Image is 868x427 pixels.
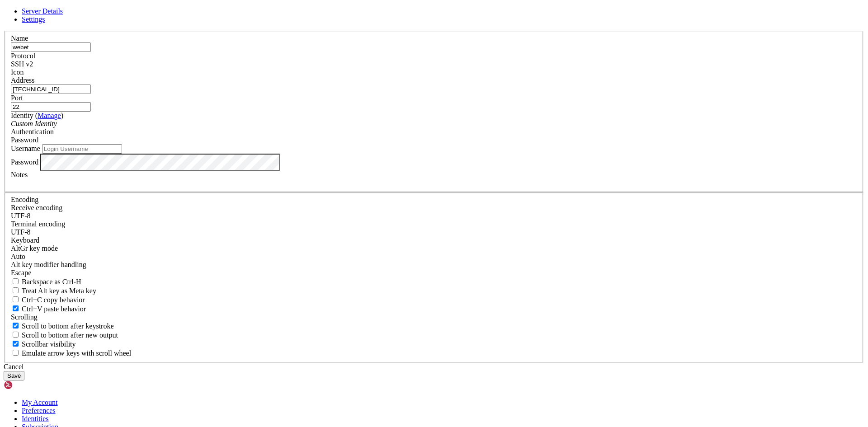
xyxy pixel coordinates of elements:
input: Ctrl+C copy behavior [13,296,19,302]
div: UTF-8 [11,228,857,236]
label: Ctrl-C copies if true, send ^C to host if false. Ctrl-Shift-C sends ^C to host if true, copies if... [11,296,85,304]
span: Ctrl+C copy behavior [22,296,85,304]
div: Cancel [4,363,864,371]
label: Whether to scroll to the bottom on any keystroke. [11,322,114,330]
span: UTF-8 [11,228,31,236]
span: Password [11,136,38,144]
a: Preferences [22,407,56,414]
button: Save [4,371,24,380]
label: Port [11,94,23,102]
input: Scroll to bottom after new output [13,332,19,338]
span: Ctrl+V paste behavior [22,305,86,313]
input: Server Name [11,42,91,52]
span: SSH v2 [11,60,33,68]
input: Host Name or IP [11,84,91,94]
label: Scrolling [11,313,38,321]
label: The default terminal encoding. ISO-2022 enables character map translations (like graphics maps). ... [11,220,65,228]
div: SSH v2 [11,60,857,68]
span: Treat Alt key as Meta key [22,287,96,295]
label: Password [11,158,38,165]
span: Scrollbar visibility [22,340,76,348]
input: Port Number [11,102,91,112]
span: Emulate arrow keys with scroll wheel [22,349,131,357]
div: UTF-8 [11,212,857,220]
span: Escape [11,269,31,277]
label: If true, the backspace should send BS ('\x08', aka ^H). Otherwise the backspace key should send '... [11,278,81,286]
input: Scroll to bottom after keystroke [13,323,19,328]
label: The vertical scrollbar mode. [11,340,76,348]
a: My Account [22,399,58,406]
label: Scroll to bottom after new output. [11,331,118,339]
input: Ctrl+V paste behavior [13,305,19,311]
span: Auto [11,253,25,260]
a: Settings [22,15,45,23]
label: Encoding [11,196,38,203]
label: Controls how the Alt key is handled. Escape: Send an ESC prefix. 8-Bit: Add 128 to the typed char... [11,261,86,268]
a: Identities [22,415,49,422]
span: ( ) [35,112,63,119]
div: Password [11,136,857,144]
label: Protocol [11,52,35,60]
label: Address [11,76,34,84]
input: Emulate arrow keys with scroll wheel [13,350,19,356]
input: Backspace as Ctrl-H [13,278,19,284]
div: Auto [11,253,857,261]
label: Name [11,34,28,42]
span: Scroll to bottom after new output [22,331,118,339]
label: Keyboard [11,236,39,244]
label: Icon [11,68,24,76]
label: When using the alternative screen buffer, and DECCKM (Application Cursor Keys) is active, mouse w... [11,349,131,357]
label: Ctrl+V pastes if true, sends ^V to host if false. Ctrl+Shift+V sends ^V to host if true, pastes i... [11,305,86,313]
label: Authentication [11,128,54,136]
input: Treat Alt key as Meta key [13,287,19,293]
label: Set the expected encoding for data received from the host. If the encodings do not match, visual ... [11,204,62,211]
input: Scrollbar visibility [13,341,19,347]
span: UTF-8 [11,212,31,220]
input: Login Username [42,144,122,154]
span: Backspace as Ctrl-H [22,278,81,286]
span: Scroll to bottom after keystroke [22,322,114,330]
a: Manage [38,112,61,119]
label: Username [11,145,40,152]
label: Whether the Alt key acts as a Meta key or as a distinct Alt key. [11,287,96,295]
label: Identity [11,112,63,119]
i: Custom Identity [11,120,57,127]
label: Notes [11,171,28,178]
div: Custom Identity [11,120,857,128]
a: Server Details [22,7,63,15]
label: Set the expected encoding for data received from the host. If the encodings do not match, visual ... [11,244,58,252]
img: Shellngn [4,380,56,389]
div: Escape [11,269,857,277]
